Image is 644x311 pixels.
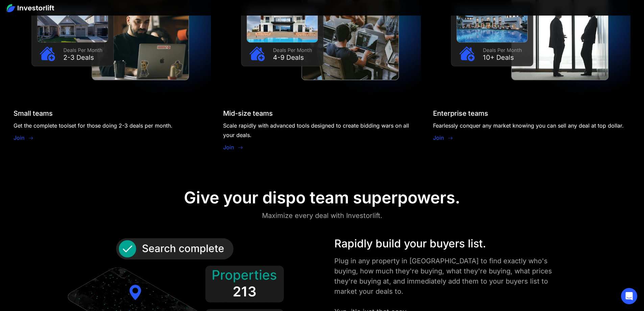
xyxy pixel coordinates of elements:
[433,134,444,142] a: Join
[621,288,637,304] div: Open Intercom Messenger
[334,236,566,252] div: Rapidly build your buyers list.
[223,109,273,117] div: Mid-size teams
[14,134,24,142] a: Join
[433,109,488,117] div: Enterprise teams
[262,210,382,221] div: Maximize every deal with Investorlift.
[184,188,460,207] div: Give your dispo team superpowers.
[223,143,234,151] a: Join
[14,109,53,117] div: Small teams
[223,121,421,140] div: Scale rapidly with advanced tools designed to create bidding wars on all your deals.
[14,121,172,130] div: Get the complete toolset for those doing 2-3 deals per month.
[433,121,624,130] div: Fearlessly conquer any market knowing you can sell any deal at top dollar.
